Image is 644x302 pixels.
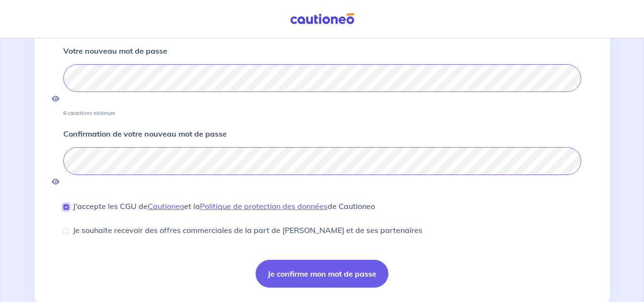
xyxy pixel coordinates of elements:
[73,224,422,236] p: Je souhaite recevoir des offres commerciales de la part de [PERSON_NAME] et de ses partenaires
[256,260,388,288] button: Je confirme mon mot de passe
[200,201,328,211] a: Politique de protection des données
[73,200,375,212] p: J'accepte les CGU de et la de Cautioneo
[63,128,227,139] p: Confirmation de votre nouveau mot de passe
[63,110,115,116] p: 6 caractères minimum
[148,201,184,211] a: Cautioneo
[63,45,167,57] p: Votre nouveau mot de passe
[286,13,358,25] img: Cautioneo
